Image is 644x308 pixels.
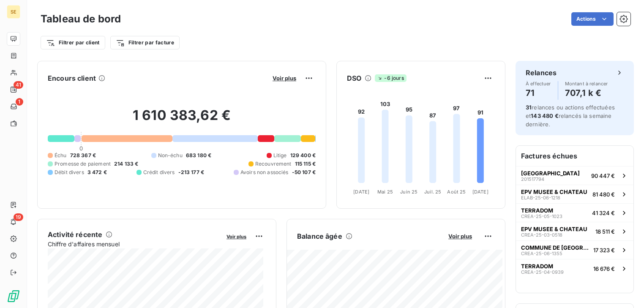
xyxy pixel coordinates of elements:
span: Débit divers [55,169,84,176]
h6: Relances [526,68,557,78]
button: TERRADOMCREA-25-05-102341 324 € [516,203,633,222]
button: EPV MUSEE & CHATEAUELAB-25-06-121881 480 € [516,185,633,203]
button: Filtrer par facture [110,36,180,49]
span: COMMUNE DE [GEOGRAPHIC_DATA] [521,244,590,251]
span: Échu [55,152,67,159]
h6: Factures échues [516,146,633,166]
span: 115 115 € [295,160,316,168]
button: EPV MUSEE & CHATEAUCREA-25-03-051818 511 € [516,222,633,240]
span: CREA-25-06-1355 [521,251,562,256]
h6: Balance âgée [297,231,342,241]
span: 0 [79,145,83,152]
span: 143 480 € [531,112,558,119]
img: Logo LeanPay [7,289,20,303]
span: 17 323 € [593,247,615,253]
span: EPV MUSEE & CHATEAU [521,188,587,195]
span: 90 447 € [591,172,615,179]
h4: 707,1 k € [565,86,608,100]
button: Voir plus [446,232,475,240]
span: Voir plus [273,75,296,82]
span: -6 jours [375,74,406,82]
span: 18 511 € [595,228,615,235]
span: 1 [16,98,23,106]
span: Voir plus [226,234,246,240]
span: 41 324 € [592,210,615,216]
span: ELAB-25-06-1218 [521,195,560,200]
span: -213 177 € [178,169,205,176]
span: Recouvrement [255,160,292,168]
span: Chiffre d'affaires mensuel [48,240,221,248]
span: 41 [14,81,23,89]
span: Non-échu [158,152,183,159]
span: TERRADOM [521,207,553,214]
span: Voir plus [448,233,472,240]
span: CREA-25-04-0939 [521,270,564,275]
span: relances ou actions effectuées et relancés la semaine dernière. [526,104,615,128]
h6: DSO [347,73,361,83]
span: 201517794 [521,177,544,182]
tspan: Août 25 [447,189,466,195]
span: 81 480 € [592,191,615,198]
tspan: Mai 25 [377,189,393,195]
h6: Encours client [48,73,96,83]
button: Filtrer par client [41,36,105,49]
span: 683 180 € [186,152,211,159]
span: 214 133 € [114,160,138,168]
span: Crédit divers [143,169,175,176]
button: Voir plus [270,74,299,82]
button: Voir plus [224,232,249,240]
span: 16 676 € [593,265,615,272]
span: 728 367 € [70,152,96,159]
button: COMMUNE DE [GEOGRAPHIC_DATA]CREA-25-06-135517 323 € [516,240,633,259]
span: CREA-25-03-0518 [521,232,562,237]
span: TERRADOM [521,263,553,270]
span: [GEOGRAPHIC_DATA] [521,170,580,177]
span: 3 472 € [87,169,107,176]
span: 19 [14,213,23,221]
button: [GEOGRAPHIC_DATA]20151779490 447 € [516,166,633,185]
span: Montant à relancer [565,81,608,86]
tspan: [DATE] [472,189,488,195]
tspan: [DATE] [353,189,369,195]
span: 31 [526,104,532,111]
h6: Activité récente [48,229,102,240]
div: SE [7,5,20,19]
span: Litige [273,152,287,159]
span: CREA-25-05-1023 [521,214,562,219]
span: EPV MUSEE & CHATEAU [521,226,587,232]
span: À effectuer [526,81,551,86]
h3: Tableau de bord [41,11,121,27]
tspan: Juil. 25 [424,189,441,195]
span: -50 107 € [292,169,316,176]
h4: 71 [526,86,551,100]
button: TERRADOMCREA-25-04-093916 676 € [516,259,633,278]
h2: 1 610 383,62 € [48,107,316,132]
button: Actions [571,12,614,26]
span: Promesse de paiement [55,160,111,168]
span: Avoirs non associés [240,169,289,176]
tspan: Juin 25 [400,189,418,195]
span: 129 400 € [290,152,316,159]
